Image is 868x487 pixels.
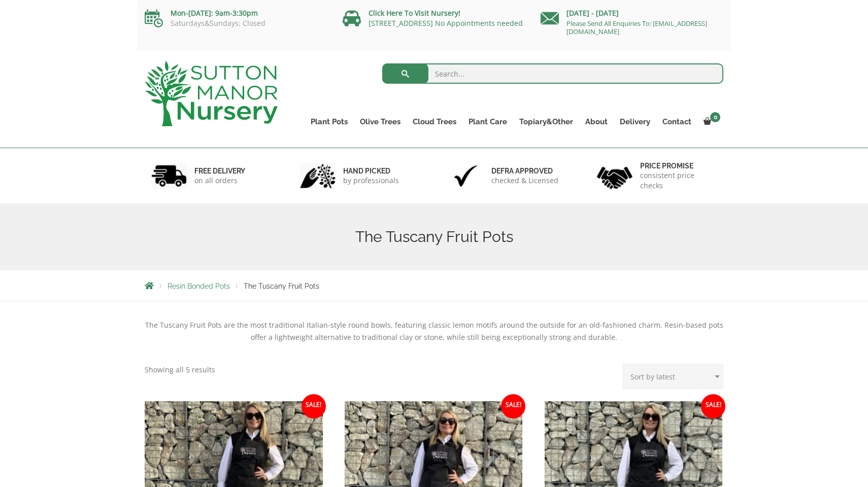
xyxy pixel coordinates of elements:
img: 3.jpg [448,163,484,189]
a: Contact [656,115,697,129]
a: Cloud Trees [407,115,462,129]
span: The Tuscany Fruit Pots [244,282,319,290]
a: [STREET_ADDRESS] No Appointments needed [369,18,523,28]
h6: FREE DELIVERY [194,166,245,176]
a: Please Send All Enquiries To: [EMAIL_ADDRESS][DOMAIN_NAME] [566,19,707,36]
p: Showing all 5 results [145,364,215,376]
h6: Price promise [640,161,717,170]
h6: Defra approved [491,166,558,176]
a: Click Here To Visit Nursery! [369,8,460,18]
p: [DATE] - [DATE] [541,7,723,19]
span: Sale! [501,394,525,419]
nav: Breadcrumbs [145,282,723,290]
a: Topiary&Other [513,115,579,129]
p: Saturdays&Sundays: Closed [145,19,327,27]
span: Sale! [302,394,326,419]
img: 1.jpg [151,163,187,189]
img: logo [145,61,278,126]
span: Sale! [701,394,725,419]
span: 0 [710,112,720,122]
a: Olive Trees [354,115,407,129]
p: consistent price checks [640,170,717,191]
a: About [579,115,614,129]
img: 4.jpg [597,160,632,191]
a: 0 [697,115,723,129]
img: 2.jpg [300,163,336,189]
input: Search... [382,63,724,84]
p: checked & Licensed [491,176,558,186]
p: The Tuscany Fruit Pots are the most traditional Italian-style round bowls, featuring classic lemo... [145,319,723,343]
a: Plant Care [462,115,513,129]
a: Resin Bonded Pots [168,282,230,290]
a: Plant Pots [305,115,354,129]
h1: The Tuscany Fruit Pots [145,228,723,246]
select: Shop order [622,364,723,389]
p: on all orders [194,176,245,186]
p: Mon-[DATE]: 9am-3:30pm [145,7,327,19]
a: Delivery [614,115,656,129]
p: by professionals [343,176,399,186]
h6: hand picked [343,166,399,176]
